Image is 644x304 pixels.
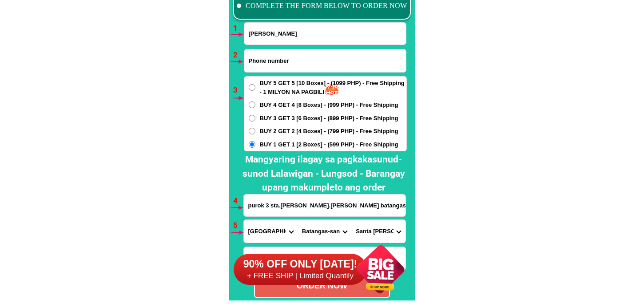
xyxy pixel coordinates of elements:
li: COMPLETE THE FORM BELOW TO ORDER NOW [237,0,407,11]
h2: Mangyaring ilagay sa pagkakasunud-sunod Lalawigan - Lungsod - Barangay upang makumpleto ang order [236,153,411,195]
input: BUY 1 GET 1 [2 Boxes] - (599 PHP) - Free Shipping [249,141,255,148]
select: Select commune [351,220,405,243]
select: Select province [244,220,298,243]
select: Select district [298,220,351,243]
span: BUY 1 GET 1 [2 Boxes] - (599 PHP) - Free Shipping [260,140,398,149]
input: Input address [244,195,405,216]
h6: 2 [233,49,243,61]
h6: 5 [233,220,243,231]
h6: 90% OFF ONLY [DATE]! [234,258,367,271]
input: BUY 2 GET 2 [4 Boxes] - (799 PHP) - Free Shipping [249,128,255,134]
h6: + FREE SHIP | Limited Quantily [234,271,367,281]
span: BUY 4 GET 4 [8 Boxes] - (999 PHP) - Free Shipping [260,101,398,109]
h6: 3 [233,85,243,96]
span: BUY 3 GET 3 [6 Boxes] - (899 PHP) - Free Shipping [260,114,398,123]
input: BUY 4 GET 4 [8 Boxes] - (999 PHP) - Free Shipping [249,101,255,108]
h6: 4 [233,195,243,207]
input: BUY 3 GET 3 [6 Boxes] - (899 PHP) - Free Shipping [249,115,255,122]
h6: 1 [233,23,243,34]
input: BUY 5 GET 5 [10 Boxes] - (1099 PHP) - Free Shipping - 1 MILYON NA PAGBILI [249,84,255,91]
span: BUY 2 GET 2 [4 Boxes] - (799 PHP) - Free Shipping [260,127,398,136]
span: BUY 5 GET 5 [10 Boxes] - (1099 PHP) - Free Shipping - 1 MILYON NA PAGBILI [260,79,406,96]
input: Input full_name [244,23,406,45]
input: Input phone_number [244,49,406,72]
